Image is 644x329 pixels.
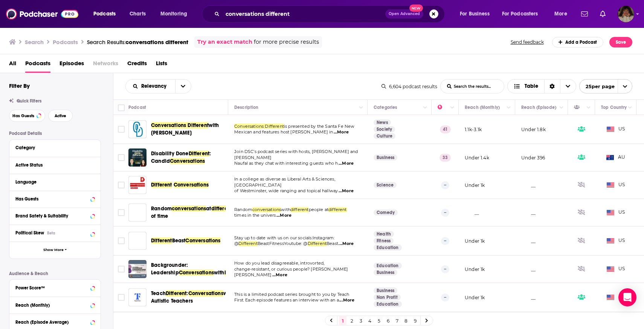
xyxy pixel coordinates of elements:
[155,8,197,20] button: open menu
[12,114,34,118] span: Has Guests
[601,103,627,112] div: Top Country
[328,207,347,212] span: different
[93,9,116,19] span: Podcasts
[389,12,420,16] span: Open Advanced
[308,241,327,246] span: Different
[9,57,16,73] a: All
[15,179,90,185] div: Language
[15,194,95,204] button: Has Guests
[607,265,625,273] span: US
[441,294,449,301] p: --
[339,161,354,167] span: ...More
[374,119,391,125] a: News
[374,288,397,294] a: Business
[53,38,78,46] h3: Podcasts
[118,209,125,216] span: Toggle select row
[234,124,284,129] span: Conversations Different
[179,269,214,276] span: Conversations
[597,8,609,20] a: Show notifications dropdown
[43,248,64,252] span: Show More
[465,294,485,301] p: Under 1k
[557,103,566,112] button: Column Actions
[6,7,78,21] a: Podchaser - Follow, Share and Rate Podcasts
[9,110,45,122] button: Has Guests
[128,148,147,167] img: Disability Done Different: Candid Conversations
[170,158,205,164] span: Conversations
[238,241,258,246] span: Different
[9,242,101,259] button: Show More
[252,207,281,212] span: conversations
[507,79,576,93] h2: Choose View
[174,182,209,188] span: Conversations
[618,288,636,306] div: Open Intercom Messenger
[185,237,220,244] span: Conversations
[175,80,191,93] button: open menu
[15,196,88,202] div: Has Guests
[151,205,172,212] span: Random
[128,260,147,278] a: Backgrounder: Leadership Conversations with Different Personalities
[374,103,397,112] div: Categories
[504,103,513,112] button: Column Actions
[118,266,125,272] span: Toggle select row
[281,207,290,212] span: with
[441,181,449,189] p: --
[189,150,210,157] span: Different
[580,81,615,92] span: 25 per page
[411,316,419,325] a: 9
[197,38,252,46] a: Try an exact match
[118,154,125,161] span: Toggle select row
[15,285,88,291] div: Power Score™
[15,213,88,219] div: Brand Safety & Suitability
[258,241,308,246] span: BeastFitnessYoutube: @
[339,188,354,194] span: ...More
[87,38,188,46] div: Search Results:
[234,149,358,160] span: Join DSC’s podcast series with hosts, [PERSON_NAME] and [PERSON_NAME]
[607,125,625,133] span: US
[151,290,166,297] span: Teach
[607,237,625,245] span: US
[465,126,482,133] p: 1.1k-3.1k
[385,9,423,18] button: Open AdvancedNew
[151,182,172,188] span: Different
[374,210,398,216] a: Comedy
[421,103,430,112] button: Column Actions
[125,8,150,20] a: Charts
[141,84,169,89] span: Relevancy
[151,237,172,244] span: Different
[17,98,41,104] span: Quick Filters
[441,209,449,216] p: --
[393,316,401,325] a: 7
[234,266,348,278] span: change-resistant, or curious people? [PERSON_NAME] [PERSON_NAME]
[118,294,125,301] span: Toggle select row
[234,207,252,212] span: Random
[25,38,44,46] h3: Search
[9,271,101,276] p: Audience & Reach
[234,292,349,297] span: This is a limited podcast series brought to you by Teach
[156,57,167,73] a: Lists
[126,84,175,89] button: open menu
[15,320,88,325] div: Reach (Episode Average)
[151,150,189,157] span: Disability Done
[60,57,84,73] a: Episodes
[455,8,499,20] button: open menu
[130,9,146,19] span: Charts
[578,8,591,20] a: Show notifications dropdown
[234,241,238,246] span: @
[626,103,635,112] button: Column Actions
[440,125,451,133] p: 41
[544,80,560,93] div: Sort Direction
[125,79,191,93] h2: Choose List sort
[15,228,95,237] button: Political SkewBeta
[48,110,73,122] button: Active
[254,38,319,46] span: for more precise results
[234,129,333,135] span: Mexican and features host [PERSON_NAME] in
[127,57,147,73] a: Credits
[375,316,383,325] a: 5
[214,269,224,276] span: with
[606,154,626,161] span: AU
[374,133,395,139] a: Culture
